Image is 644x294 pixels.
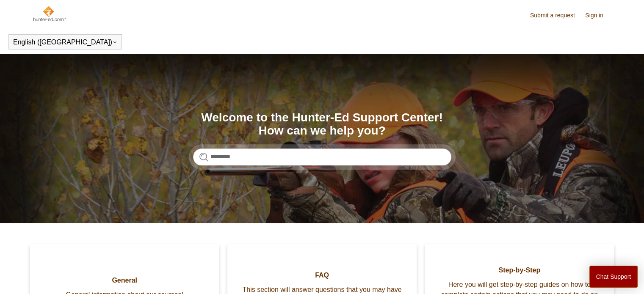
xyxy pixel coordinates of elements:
[530,11,583,20] a: Submit a request
[589,266,638,288] button: Chat Support
[43,275,206,286] span: General
[193,111,451,137] h1: Welcome to the Hunter-Ed Support Center! How can we help you?
[438,265,601,275] span: Step-by-Step
[13,38,117,46] button: English ([GEOGRAPHIC_DATA])
[32,5,66,22] img: Hunter-Ed Help Center home page
[585,11,612,20] a: Sign in
[240,270,404,280] span: FAQ
[193,148,451,165] input: Search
